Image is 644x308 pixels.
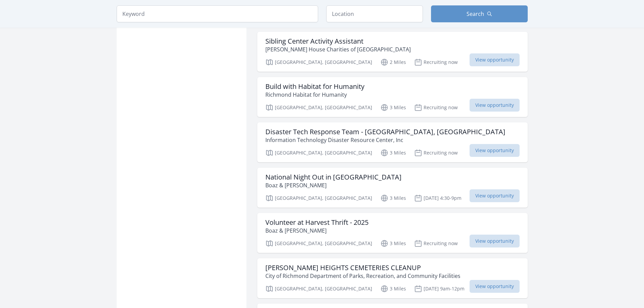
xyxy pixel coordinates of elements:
p: 3 Miles [380,149,406,157]
p: Recruiting now [414,239,458,247]
p: [DATE] 4:30-9pm [414,194,461,202]
h3: [PERSON_NAME] HEIGHTS CEMETERIES CLEANUP [265,264,460,272]
button: Search [431,5,528,22]
p: [GEOGRAPHIC_DATA], [GEOGRAPHIC_DATA] [265,58,372,66]
a: Sibling Center Activity Assistant [PERSON_NAME] House Charities of [GEOGRAPHIC_DATA] [GEOGRAPHIC_... [257,32,528,72]
p: [GEOGRAPHIC_DATA], [GEOGRAPHIC_DATA] [265,103,372,112]
p: Boaz & [PERSON_NAME] [265,227,368,235]
h3: Build with Habitat for Humanity [265,82,364,91]
p: Richmond Habitat for Humanity [265,91,364,99]
a: Volunteer at Harvest Thrift - 2025 Boaz & [PERSON_NAME] [GEOGRAPHIC_DATA], [GEOGRAPHIC_DATA] 3 Mi... [257,213,528,253]
p: Recruiting now [414,103,458,112]
p: [GEOGRAPHIC_DATA], [GEOGRAPHIC_DATA] [265,149,372,157]
input: Location [326,5,423,22]
p: 3 Miles [380,194,406,202]
span: View opportunity [470,189,520,202]
a: Build with Habitat for Humanity Richmond Habitat for Humanity [GEOGRAPHIC_DATA], [GEOGRAPHIC_DATA... [257,77,528,117]
h3: Volunteer at Harvest Thrift - 2025 [265,218,368,227]
p: [GEOGRAPHIC_DATA], [GEOGRAPHIC_DATA] [265,194,372,202]
span: View opportunity [470,280,520,293]
p: [DATE] 9am-12pm [414,285,464,293]
a: Disaster Tech Response Team - [GEOGRAPHIC_DATA], [GEOGRAPHIC_DATA] Information Technology Disaste... [257,122,528,162]
h3: Disaster Tech Response Team - [GEOGRAPHIC_DATA], [GEOGRAPHIC_DATA] [265,128,505,136]
input: Keyword [117,5,318,22]
span: View opportunity [470,53,520,66]
a: National Night Out in [GEOGRAPHIC_DATA] Boaz & [PERSON_NAME] [GEOGRAPHIC_DATA], [GEOGRAPHIC_DATA]... [257,168,528,208]
span: View opportunity [470,235,520,247]
p: Recruiting now [414,58,458,66]
p: Information Technology Disaster Resource Center, Inc [265,136,505,144]
p: 2 Miles [380,58,406,66]
p: [PERSON_NAME] House Charities of [GEOGRAPHIC_DATA] [265,45,411,53]
p: 3 Miles [380,285,406,293]
span: Search [467,10,484,18]
h3: National Night Out in [GEOGRAPHIC_DATA] [265,173,402,181]
span: View opportunity [470,144,520,157]
h3: Sibling Center Activity Assistant [265,37,411,45]
p: 3 Miles [380,239,406,247]
p: 3 Miles [380,103,406,112]
a: [PERSON_NAME] HEIGHTS CEMETERIES CLEANUP City of Richmond Department of Parks, Recreation, and Co... [257,258,528,298]
span: View opportunity [470,99,520,112]
p: City of Richmond Department of Parks, Recreation, and Community Facilities [265,272,460,280]
p: [GEOGRAPHIC_DATA], [GEOGRAPHIC_DATA] [265,285,372,293]
p: Recruiting now [414,149,458,157]
p: Boaz & [PERSON_NAME] [265,181,402,189]
p: [GEOGRAPHIC_DATA], [GEOGRAPHIC_DATA] [265,239,372,247]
